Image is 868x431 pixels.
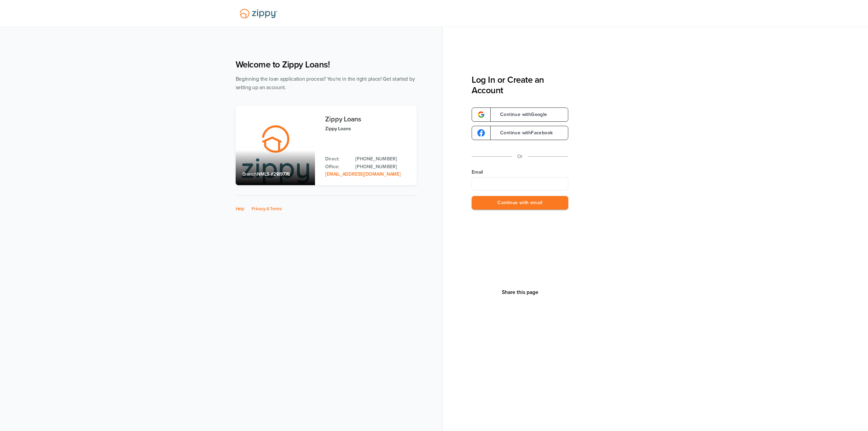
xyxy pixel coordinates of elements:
[500,289,540,296] button: Share This Page
[493,112,547,117] span: Continue with Google
[325,163,349,171] p: Office:
[236,76,415,91] span: Beginning the loan application process? You're in the right place! Get started by setting up an a...
[325,116,410,123] h3: Zippy Loans
[355,163,410,171] a: Office Phone: 512-975-2947
[252,206,282,212] a: Privacy & Terms
[236,59,417,70] h1: Welcome to Zippy Loans!
[325,155,349,163] p: Direct:
[477,129,485,137] img: google-logo
[517,152,523,161] p: Or
[325,125,410,133] p: Zippy Loans
[472,196,568,210] button: Continue with email
[257,171,290,177] span: NMLS #2189776
[472,169,568,176] label: Email
[355,155,410,163] a: Direct Phone: 512-975-2947
[472,177,568,191] input: Email Address
[236,206,244,212] a: Help
[493,131,553,135] span: Continue with Facebook
[472,126,568,140] a: google-logoContinue withFacebook
[477,111,485,118] img: google-logo
[236,6,281,21] img: Lender Logo
[472,107,568,122] a: google-logoContinue withGoogle
[472,75,568,96] h3: Log In or Create an Account
[242,171,257,177] span: Branch
[325,171,400,177] a: Email Address: zippyguide@zippymh.com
